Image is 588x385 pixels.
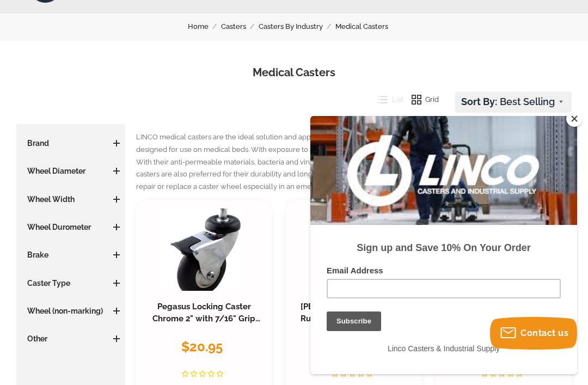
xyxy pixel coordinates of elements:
h3: Brake [22,249,120,260]
h3: Wheel (non-marking) [22,305,120,316]
a: Casters [221,21,259,33]
button: List [370,91,403,108]
input: Subscribe [16,195,71,215]
h1: Medical Casters [16,65,572,81]
button: Contact us [490,317,577,350]
h3: Brand [22,138,120,149]
h3: Wheel Width [22,194,120,205]
a: Pegasus Locking Caster Chrome 2" with 7/16" Grip Ring Stem [P7S-SRP020K-SG5-TB] [152,302,260,347]
a: Medical Casters [335,21,401,33]
h3: Wheel Diameter [22,166,120,176]
span: Linco Casters & Industrial Supply [77,228,189,237]
span: $20.95 [181,339,223,355]
a: [PERSON_NAME] Neoprene Rubber Swivel Caster 2.5" - 32-1/2-20-XDN [301,302,412,335]
h3: Other [22,333,120,344]
label: Email Address [16,150,250,163]
a: Casters By Industry [259,21,335,33]
button: Close [566,111,583,127]
h3: Wheel Durometer [22,222,120,233]
span: Contact us [520,328,568,338]
strong: Sign up and Save 10% On Your Order [46,126,220,137]
p: LINCO medical casters are the ideal solution and application to any medical device or equipment. ... [136,131,572,193]
h3: Caster Type [22,278,120,289]
button: Grid [403,91,439,108]
a: Home [188,21,221,33]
